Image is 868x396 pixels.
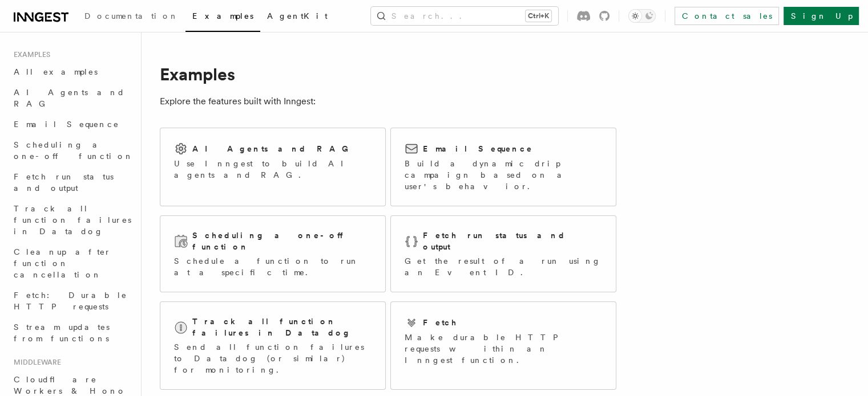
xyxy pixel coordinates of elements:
p: Explore the features built with Inngest: [160,93,616,109]
kbd: Ctrl+K [526,10,551,22]
a: Stream updates from functions [9,317,134,349]
h2: Scheduling a one-off function [192,230,372,252]
span: Fetch: Durable HTTP requests [14,291,127,311]
a: AgentKit [260,3,334,31]
a: Scheduling a one-off functionSchedule a function to run at a specific time. [160,215,386,292]
a: Email Sequence [9,114,134,134]
span: Documentation [84,11,179,21]
span: Middleware [9,358,61,367]
span: Stream updates from functions [14,322,110,343]
h2: Email Sequence [423,143,533,154]
p: Use Inngest to build AI agents and RAG. [174,158,372,181]
span: All examples [14,67,98,76]
p: Get the result of a run using an Event ID. [405,255,602,278]
span: Track all function failures in Datadog [14,204,131,236]
span: Cleanup after function cancellation [14,247,111,279]
p: Make durable HTTP requests within an Inngest function. [405,332,602,366]
p: Schedule a function to run at a specific time. [174,255,372,278]
a: All examples [9,62,134,82]
button: Search...Ctrl+K [371,7,558,25]
a: AI Agents and RAGUse Inngest to build AI agents and RAG. [160,128,386,206]
a: Documentation [78,3,185,31]
a: Fetch: Durable HTTP requests [9,285,134,317]
a: Contact sales [675,7,779,25]
h1: Examples [160,64,616,84]
a: Track all function failures in Datadog [9,198,134,242]
p: Send all function failures to Datadog (or similar) for monitoring. [174,341,372,375]
a: Cleanup after function cancellation [9,242,134,285]
a: Examples [185,3,260,32]
a: Email SequenceBuild a dynamic drip campaign based on a user's behavior. [390,128,616,206]
a: Sign Up [784,7,859,25]
h2: AI Agents and RAG [192,143,354,154]
a: Track all function failures in DatadogSend all function failures to Datadog (or similar) for moni... [160,301,386,390]
span: Fetch run status and output [14,172,114,193]
h2: Fetch [423,317,458,328]
a: Fetch run status and outputGet the result of a run using an Event ID. [390,215,616,292]
a: Fetch run status and output [9,166,134,198]
span: Email Sequence [14,120,119,129]
p: Build a dynamic drip campaign based on a user's behavior. [405,158,602,192]
a: FetchMake durable HTTP requests within an Inngest function. [390,301,616,390]
a: Scheduling a one-off function [9,134,134,166]
span: AgentKit [267,11,328,21]
span: Examples [9,50,50,59]
span: Examples [192,11,253,21]
h2: Track all function failures in Datadog [192,316,372,338]
a: AI Agents and RAG [9,82,134,114]
button: Toggle dark mode [628,9,656,23]
span: AI Agents and RAG [14,88,125,108]
h2: Fetch run status and output [423,230,602,252]
span: Scheduling a one-off function [14,140,134,161]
